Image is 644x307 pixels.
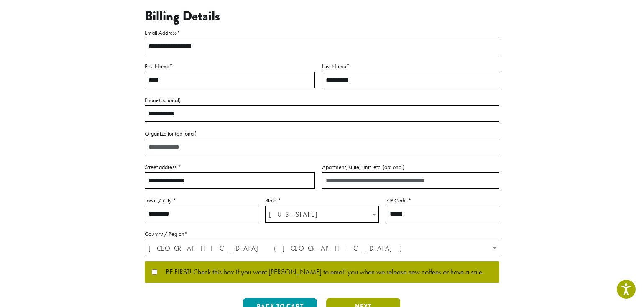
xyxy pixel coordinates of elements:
span: (optional) [159,96,181,104]
label: First Name [145,61,315,72]
label: Apartment, suite, unit, etc. [322,162,499,172]
h3: Billing Details [145,8,499,24]
span: (optional) [175,130,197,137]
label: State [265,195,378,206]
span: State [265,206,378,223]
label: Organization [145,128,499,139]
span: United States (US) [145,240,499,256]
label: Street address [145,162,315,172]
span: BE FIRST! Check this box if you want [PERSON_NAME] to email you when we release new coffees or ha... [157,269,484,276]
span: Texas [266,206,378,223]
label: Town / City [145,195,258,206]
span: Country / Region [145,240,499,256]
input: BE FIRST! Check this box if you want [PERSON_NAME] to email you when we release new coffees or ha... [152,269,157,275]
label: Email Address [145,28,499,38]
label: ZIP Code [386,195,499,206]
span: (optional) [383,163,404,171]
label: Last Name [322,61,499,72]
